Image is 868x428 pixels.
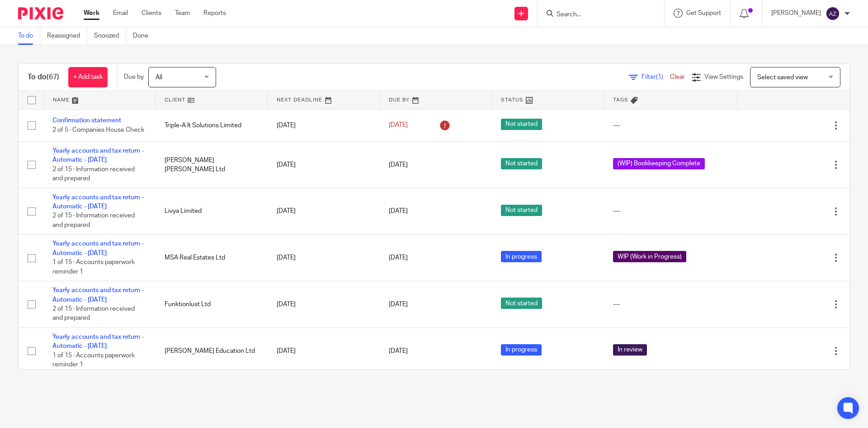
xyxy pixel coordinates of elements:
[52,166,135,182] span: 2 of 15 · Information received and prepared
[268,328,380,375] td: [DATE]
[613,300,728,309] div: ---
[268,109,380,141] td: [DATE]
[113,9,128,18] a: Email
[142,9,161,18] a: Clients
[156,188,268,235] td: Livya Limited
[203,9,226,18] a: Reports
[52,334,144,349] a: Yearly accounts and tax return - Automatic - [DATE]
[156,74,162,81] span: All
[52,240,144,256] a: Yearly accounts and tax return - Automatic - [DATE]
[556,11,637,19] input: Search
[52,194,144,210] a: Yearly accounts and tax return - Automatic - [DATE]
[686,10,721,16] span: Get Support
[613,207,728,216] div: ---
[156,328,268,375] td: [PERSON_NAME] Education Ltd
[47,27,87,45] a: Reassigned
[52,352,135,368] span: 1 of 15 · Accounts paperwork reminder 1
[389,122,408,129] span: [DATE]
[268,141,380,188] td: [DATE]
[826,6,840,21] img: svg%3E
[133,27,155,45] a: Done
[18,7,63,19] img: Pixie
[52,287,144,303] a: Yearly accounts and tax return - Automatic - [DATE]
[18,27,40,45] a: To do
[268,235,380,281] td: [DATE]
[94,27,126,45] a: Snoozed
[28,72,59,82] h1: To do
[613,251,686,262] span: WIP (Work in Progress)
[156,109,268,141] td: Triple-A It Solutions Limited
[389,255,408,261] span: [DATE]
[52,148,144,163] a: Yearly accounts and tax return - Automatic - [DATE]
[501,158,542,169] span: Not started
[156,141,268,188] td: [PERSON_NAME] [PERSON_NAME] Ltd
[68,67,108,87] a: + Add task
[501,119,542,130] span: Not started
[670,74,685,80] a: Clear
[156,235,268,281] td: MSA Real Estates Ltd
[52,259,135,275] span: 1 of 15 · Accounts paperwork reminder 1
[501,344,542,356] span: In progress
[389,301,408,308] span: [DATE]
[501,251,542,262] span: In progress
[642,74,670,80] span: Filter
[52,306,135,322] span: 2 of 15 · Information received and prepared
[156,281,268,328] td: Funktionlust Ltd
[613,121,728,130] div: ---
[501,298,542,309] span: Not started
[47,73,59,81] span: (67)
[704,74,743,80] span: View Settings
[757,74,808,81] span: Select saved view
[389,348,408,354] span: [DATE]
[613,344,647,356] span: In review
[52,213,135,229] span: 2 of 15 · Information received and prepared
[52,117,121,124] a: Confirmation statement
[501,205,542,216] span: Not started
[656,74,663,80] span: (1)
[613,97,628,102] span: Tags
[124,72,144,82] p: Due by
[268,281,380,328] td: [DATE]
[268,188,380,235] td: [DATE]
[771,9,821,18] p: [PERSON_NAME]
[613,158,705,169] span: (WIP) Bookkeeping Complete
[389,162,408,168] span: [DATE]
[52,127,144,133] span: 2 of 5 · Companies House Check
[84,9,99,18] a: Work
[175,9,190,18] a: Team
[389,208,408,215] span: [DATE]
